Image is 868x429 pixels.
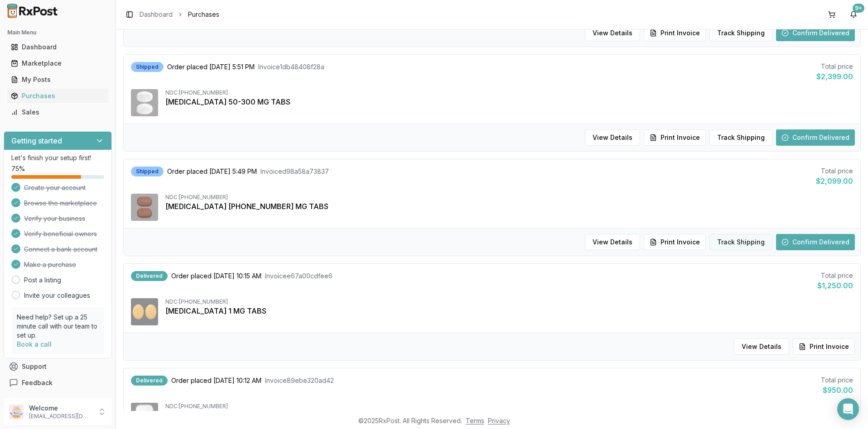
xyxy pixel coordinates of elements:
span: Invoice 1db48408f28a [258,62,324,71]
div: Open Intercom Messenger [837,398,859,420]
span: Invoice d98a58a73837 [260,167,329,176]
nav: breadcrumb [140,10,219,19]
button: View Details [585,129,640,146]
span: Order placed [DATE] 10:12 AM [171,376,261,385]
div: $1,250.00 [817,280,853,291]
div: $2,099.00 [816,176,853,186]
div: [MEDICAL_DATA] 50-300 MG TABS [165,96,853,107]
div: [MEDICAL_DATA] 100 MG TABS [165,410,853,421]
a: Dashboard [7,39,108,55]
div: Purchases [11,91,105,100]
span: Verify your business [24,214,85,223]
div: Dashboard [11,43,105,52]
a: Privacy [488,417,510,424]
span: Order placed [DATE] 10:15 AM [171,272,261,281]
a: Book a call [17,340,52,348]
span: Purchases [188,10,219,19]
button: My Posts [4,72,112,87]
span: 75 % [11,164,25,173]
h2: Main Menu [7,29,108,36]
button: Print Invoice [644,234,706,250]
button: Confirm Delivered [776,234,855,250]
span: Create your account [24,183,86,192]
div: Total price [816,62,853,71]
div: $2,399.00 [816,71,853,82]
button: Sales [4,105,112,119]
button: Feedback [4,375,112,391]
h3: Getting started [11,135,62,146]
div: Total price [817,271,853,280]
a: Purchases [7,88,108,104]
span: Connect a bank account [24,245,97,254]
div: NDC: [PHONE_NUMBER] [165,298,853,305]
div: My Posts [11,75,105,84]
button: Print Invoice [644,25,706,41]
p: Welcome [29,404,92,413]
div: Shipped [131,62,164,72]
a: Terms [466,417,484,424]
span: Make a purchase [24,260,76,269]
div: Delivered [131,376,168,386]
a: Dashboard [140,10,173,19]
img: User avatar [9,405,24,419]
a: Invite your colleagues [24,291,90,300]
button: Purchases [4,89,112,103]
button: Track Shipping [709,234,772,250]
p: [EMAIL_ADDRESS][DOMAIN_NAME] [29,413,92,420]
div: 9+ [853,4,864,13]
a: Post a listing [24,276,61,285]
button: Dashboard [4,40,112,54]
div: [MEDICAL_DATA] 1 MG TABS [165,305,853,316]
img: Biktarvy 50-200-25 MG TABS [131,194,158,221]
button: Confirm Delivered [776,25,855,41]
div: $950.00 [821,385,853,396]
div: NDC: [PHONE_NUMBER] [165,194,853,201]
button: View Details [734,338,789,355]
span: Browse the marketplace [24,199,97,208]
button: Track Shipping [709,129,772,146]
a: My Posts [7,71,108,88]
button: Print Invoice [644,129,706,146]
button: Track Shipping [709,25,772,41]
div: Delivered [131,271,168,281]
a: Marketplace [7,55,108,71]
div: Total price [821,376,853,385]
div: Marketplace [11,59,105,68]
p: Need help? Set up a 25 minute call with our team to set up. [17,313,99,340]
img: RxPost Logo [4,4,62,18]
span: Invoice 89ebe320ad42 [265,376,334,385]
a: Sales [7,104,108,120]
div: [MEDICAL_DATA] [PHONE_NUMBER] MG TABS [165,201,853,212]
div: Total price [816,167,853,176]
img: Rexulti 1 MG TABS [131,298,158,325]
button: 9+ [846,7,861,22]
span: Order placed [DATE] 5:49 PM [167,167,257,176]
button: View Details [585,234,640,250]
button: View Details [585,25,640,41]
span: Verify beneficial owners [24,229,97,238]
img: Dovato 50-300 MG TABS [131,89,158,116]
span: Feedback [22,378,53,387]
div: NDC: [PHONE_NUMBER] [165,89,853,96]
div: Sales [11,108,105,117]
button: Support [4,358,112,375]
span: Order placed [DATE] 5:51 PM [167,62,255,71]
button: Print Invoice [793,338,855,355]
span: Invoice e67a00cdfee6 [265,272,333,281]
button: Confirm Delivered [776,129,855,146]
p: Let's finish your setup first! [11,153,104,162]
div: NDC: [PHONE_NUMBER] [165,403,853,410]
div: Shipped [131,167,164,176]
button: Marketplace [4,56,112,71]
